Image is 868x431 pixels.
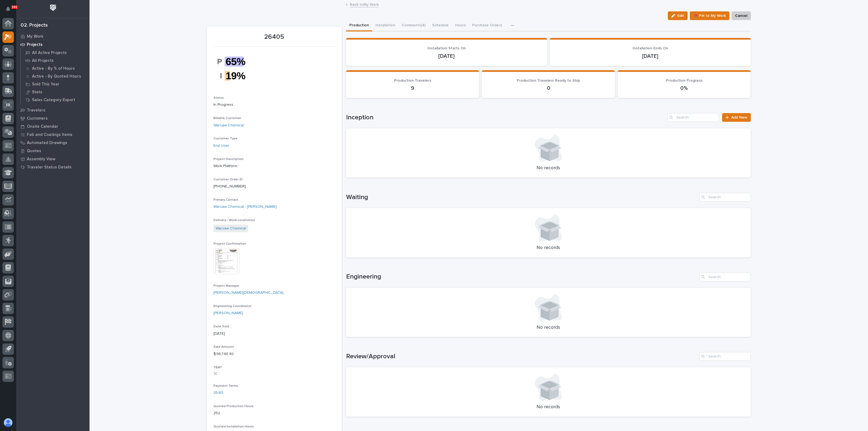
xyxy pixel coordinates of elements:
[556,53,744,59] p: [DATE]
[699,352,751,361] input: Search
[27,165,72,170] p: Traveler Status Details
[350,1,379,7] a: Back toMy Work
[394,79,431,82] span: Production Travelers
[27,116,48,121] p: Customers
[699,273,751,281] input: Search
[633,46,668,50] span: Installation Ends On
[27,157,55,162] p: Assembly View
[21,88,90,96] a: Stats
[488,85,608,91] p: 0
[427,46,466,50] span: Installation Starts On
[690,11,729,20] button: 📌 Pin to My Work
[213,219,255,222] span: Delivery / Work Location(s)
[213,96,224,100] span: Status
[48,3,58,13] img: Workspace Logo
[32,82,59,87] p: Sold This Year
[27,141,67,145] p: Automated Drawings
[469,20,505,31] button: Purchase Orders
[213,198,238,202] span: Primary Contact
[213,405,254,408] span: Quoted Production Hours
[32,50,67,55] p: All Active Projects
[2,3,14,15] button: Notifications
[213,390,224,396] a: 35/65
[353,245,744,251] p: No records
[27,149,41,154] p: Quotes
[213,331,335,337] p: [DATE]
[16,155,90,163] a: Assembly View
[213,345,234,349] span: Sale Amount
[16,163,90,171] a: Traveler Status Details
[213,158,244,161] span: Project Description
[732,11,751,20] button: Cancel
[677,13,684,18] span: Edit
[21,80,90,88] a: Sold This Year
[213,123,244,128] a: Warsaw Chemical
[353,53,541,59] p: [DATE]
[346,273,697,281] h1: Engineering
[213,384,238,388] span: Payment Terms
[372,20,398,31] button: Installation
[32,66,75,71] p: Active - By % of Hours
[353,85,473,91] p: 9
[346,20,372,31] button: Production
[213,143,229,149] a: End User
[735,12,747,19] span: Cancel
[16,122,90,130] a: Onsite Calendar
[2,417,14,428] button: users-avatar
[16,114,90,122] a: Customers
[213,366,222,369] span: T&M?
[213,178,243,181] span: Customer Order ID
[27,108,45,113] p: Travelers
[32,90,42,95] p: Stats
[21,49,90,56] a: All Active Projects
[699,193,751,202] input: Search
[213,50,254,87] img: -D3wSqvXePPAkL4pboCvLjqZSlWpZNtBi9ExoX-L_2c
[213,102,335,108] p: In Progress
[213,204,277,210] a: Warsaw Chemical - [PERSON_NAME]
[353,404,744,410] p: No records
[12,5,17,9] p: 101
[213,425,254,428] span: Quoted Installation Hours
[213,184,335,189] p: [PHONE_NUMBER]
[16,147,90,155] a: Quotes
[693,12,726,19] span: 📌 Pin to My Work
[666,79,703,82] span: Production Progress
[353,165,744,171] p: No records
[21,57,90,64] a: All Projects
[731,116,747,119] span: Add New
[213,117,241,120] span: Billable Customer
[32,58,54,63] p: All Projects
[32,98,75,103] p: Sales Category Export
[213,33,335,41] p: 26405
[213,310,243,316] a: [PERSON_NAME]
[21,23,48,28] div: 02. Projects
[213,137,238,140] span: Customer Type
[216,226,246,231] a: Warsaw Chemical
[27,34,43,39] p: My Work
[346,114,665,122] h1: Inception
[346,193,697,201] h1: Waiting
[213,305,251,308] span: Engineering Coordinator
[7,7,14,15] div: Notifications101
[16,32,90,40] a: My Work
[429,20,452,31] button: Schedule
[667,113,719,122] input: Search
[16,40,90,49] a: Projects
[722,113,751,122] a: Add New
[213,290,283,296] a: [PERSON_NAME][DEMOGRAPHIC_DATA]
[213,410,335,416] p: 252
[398,20,429,31] button: Comments (4)
[21,72,90,80] a: Active - By Quoted Hours
[21,65,90,72] a: Active - By % of Hours
[668,11,688,20] button: Edit
[624,85,744,91] p: 0%
[16,106,90,114] a: Travelers
[213,351,335,357] p: $ 98,748.40
[27,124,58,129] p: Onsite Calendar
[213,163,335,169] p: Work Platform
[16,139,90,147] a: Automated Drawings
